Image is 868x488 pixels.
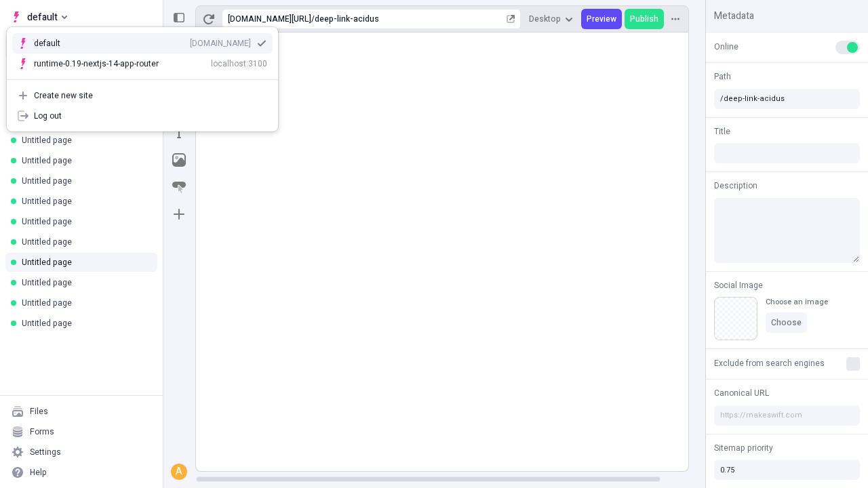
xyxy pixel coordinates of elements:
div: runtime-0.19-nextjs-14-app-router [34,58,159,69]
span: Social Image [714,279,763,291]
div: Untitled page [22,318,146,329]
span: Desktop [529,14,561,24]
div: Settings [30,447,61,457]
div: / [311,14,315,24]
div: Untitled page [22,237,146,247]
input: https://makeswift.com [714,405,860,426]
div: Untitled page [22,135,146,146]
span: Canonical URL [714,387,769,399]
div: localhost:3100 [211,58,267,69]
button: Publish [625,9,664,29]
div: A [172,465,186,479]
span: Preview [587,14,616,24]
div: Suggestions [7,28,278,79]
div: Choose an image [766,297,828,307]
div: Untitled page [22,196,146,207]
button: Preview [581,9,622,29]
div: Untitled page [22,298,146,308]
button: Image [167,148,191,172]
div: default [34,38,81,49]
div: [URL][DOMAIN_NAME] [228,14,311,24]
div: Forms [30,426,54,437]
span: Online [714,41,738,53]
div: Files [30,406,48,417]
div: Untitled page [22,257,146,268]
div: Untitled page [22,176,146,186]
span: Title [714,125,730,138]
span: Sitemap priority [714,442,773,454]
span: Choose [771,317,802,328]
span: Description [714,180,757,192]
div: deep-link-acidus [315,14,504,24]
button: Button [167,175,191,199]
span: Path [714,70,731,83]
span: Exclude from search engines [714,357,825,369]
div: Untitled page [22,216,146,227]
button: Text [167,121,191,145]
button: Select site [5,7,73,27]
span: default [27,9,58,25]
button: Choose [766,312,807,333]
div: Help [30,467,47,478]
div: Untitled page [22,277,146,288]
span: Publish [630,14,658,24]
div: Untitled page [22,155,146,166]
button: Desktop [524,9,578,29]
div: [DOMAIN_NAME] [190,38,251,49]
